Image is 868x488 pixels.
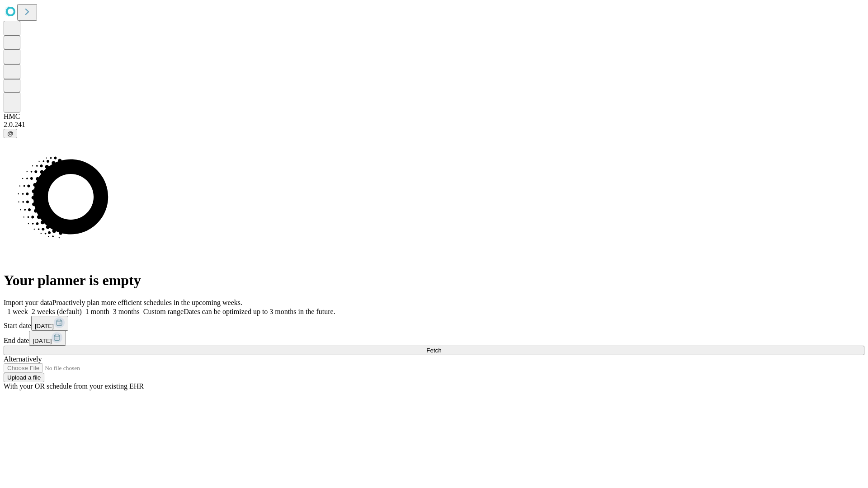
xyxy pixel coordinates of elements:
[4,331,864,346] div: End date
[4,382,144,390] span: With your OR schedule from your existing EHR
[4,272,864,289] h1: Your planner is empty
[29,331,66,346] button: [DATE]
[4,121,864,129] div: 2.0.241
[4,373,44,382] button: Upload a file
[143,308,184,315] span: Custom range
[33,338,52,344] span: [DATE]
[4,129,17,138] button: @
[4,355,42,363] span: Alternatively
[32,308,82,315] span: 2 weeks (default)
[426,347,441,354] span: Fetch
[4,316,864,331] div: Start date
[7,308,28,315] span: 1 week
[31,316,68,331] button: [DATE]
[4,113,864,121] div: HMC
[85,308,109,315] span: 1 month
[4,346,864,355] button: Fetch
[52,299,242,306] span: Proactively plan more efficient schedules in the upcoming weeks.
[7,130,14,137] span: @
[35,323,54,329] span: [DATE]
[184,308,335,315] span: Dates can be optimized up to 3 months in the future.
[4,299,52,306] span: Import your data
[113,308,140,315] span: 3 months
